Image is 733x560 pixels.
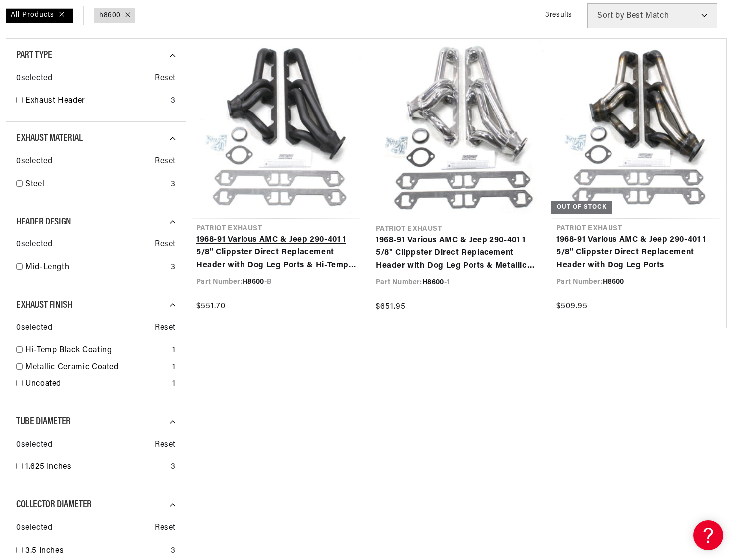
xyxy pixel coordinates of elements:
[172,361,176,374] div: 1
[587,3,717,28] select: Sort by
[25,178,167,191] a: Steel
[196,234,356,272] a: 1968-91 Various AMC & Jeep 290-401 1 5/8" Clippster Direct Replacement Header with Dog Leg Ports ...
[171,95,176,108] div: 3
[25,461,167,474] a: 1.625 Inches
[171,545,176,558] div: 3
[556,234,716,272] a: 1968-91 Various AMC & Jeep 290-401 1 5/8" Clippster Direct Replacement Header with Dog Leg Ports
[6,8,73,23] div: All Products
[16,522,52,535] span: 0 selected
[16,322,52,335] span: 0 selected
[25,545,167,558] a: 3.5 Inches
[155,322,176,335] span: Reset
[172,344,176,357] div: 1
[155,238,176,251] span: Reset
[545,11,572,19] span: 3 results
[25,344,168,357] a: Hi-Temp Black Coating
[25,361,168,374] a: Metallic Ceramic Coated
[155,522,176,535] span: Reset
[171,461,176,474] div: 3
[171,178,176,191] div: 3
[99,10,121,21] a: h8600
[16,417,71,427] span: Tube Diameter
[16,238,52,251] span: 0 selected
[16,217,71,227] span: Header Design
[376,234,536,273] a: 1968-91 Various AMC & Jeep 290-401 1 5/8" Clippster Direct Replacement Header with Dog Leg Ports ...
[155,72,176,85] span: Reset
[25,261,167,274] a: Mid-Length
[16,50,52,60] span: Part Type
[155,439,176,451] span: Reset
[16,300,72,310] span: Exhaust Finish
[25,95,167,108] a: Exhaust Header
[16,500,92,510] span: Collector Diameter
[16,155,52,168] span: 0 selected
[597,12,624,20] span: Sort by
[25,378,168,391] a: Uncoated
[16,439,52,451] span: 0 selected
[16,133,83,143] span: Exhaust Material
[155,155,176,168] span: Reset
[16,72,52,85] span: 0 selected
[172,378,176,391] div: 1
[171,261,176,274] div: 3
